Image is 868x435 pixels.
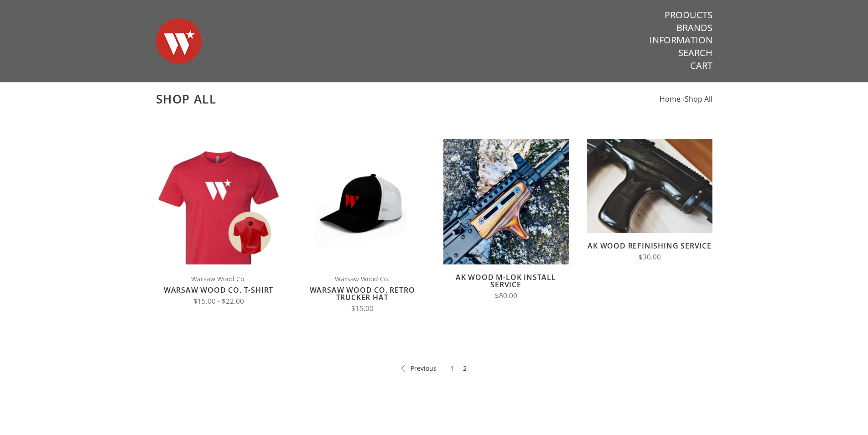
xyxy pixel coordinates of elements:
[443,139,569,264] img: AK Wood M-LOK Install Service
[639,252,661,262] span: $30.00
[300,139,425,264] img: Warsaw Wood Co. Retro Trucker Hat
[463,363,467,373] a: 2
[676,22,712,34] a: Brands
[587,241,712,251] a: AK Wood Refinishing Service
[685,94,712,104] a: Shop All
[300,274,425,284] span: Warsaw Wood Co.
[456,272,556,290] a: AK Wood M-LOK Install Service
[678,47,712,59] a: Search
[351,304,374,313] span: $15.00
[650,34,712,46] a: Information
[310,285,415,302] a: Warsaw Wood Co. Retro Trucker Hat
[587,139,712,233] img: AK Wood Refinishing Service
[156,92,712,107] h1: Shop All
[660,94,681,104] a: Home
[690,60,712,72] a: Cart
[156,139,281,264] img: Warsaw Wood Co. T-Shirt
[156,9,202,73] img: Warsaw Wood Co.
[495,291,517,300] span: $80.00
[665,9,712,21] a: Products
[450,363,454,373] a: 1
[193,296,244,306] span: $15.00 - $22.00
[156,274,281,284] span: Warsaw Wood Co.
[164,285,273,295] a: Warsaw Wood Co. T-Shirt
[401,363,437,373] a: Previous
[682,93,712,105] li: ›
